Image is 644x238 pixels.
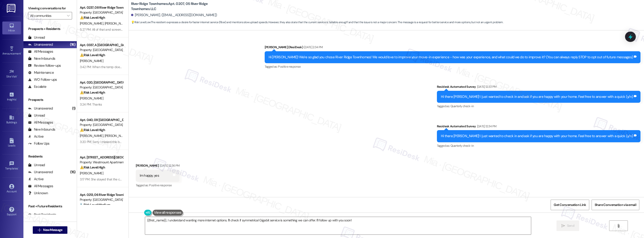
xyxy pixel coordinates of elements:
div: Apt. 040, 09 [GEOGRAPHIC_DATA] [80,117,123,122]
span: Positive response [149,183,172,187]
div: Tagged as: [265,63,641,70]
div: [DATE] 12:36 PM [159,163,179,168]
span: [PERSON_NAME] [80,96,103,100]
div: All Messages [28,120,53,125]
a: Account [2,183,21,195]
div: Residesk Automated Survey [437,124,640,130]
button: New Message [33,226,67,234]
div: 3:17 PM: She stayed that the carpet was cleaned. I wonder how good it was cleaned due to the othe... [80,177,260,181]
div: Apt. 0337, A [GEOGRAPHIC_DATA] I [80,43,123,48]
i:  [617,224,620,228]
b: River Ridge Townhomes: Apt. 0207, 05 River Ridge Townhomes LLC [131,1,225,11]
div: Hi there [PERSON_NAME]! I just wanted to check in and ask if you are happy with your home. Feel f... [441,134,633,139]
span: Quarterly check-in [450,144,474,148]
img: ResiDesk Logo [7,4,16,13]
div: Property: [GEOGRAPHIC_DATA] [80,122,123,127]
a: Leads [2,137,21,149]
a: Templates • [2,160,21,172]
div: Prospects + Residents [23,26,77,31]
div: Escalate [28,84,46,89]
strong: ⚠️ Risk Level: High [80,165,105,169]
a: Site Visit • [2,68,21,80]
div: Hi there [PERSON_NAME]! I just wanted to check in and ask if you are happy with your home. Feel f... [441,94,633,99]
div: Active [28,134,44,139]
strong: ⚠️ Risk Level: High [80,53,105,57]
span: Get Conversation Link [554,202,586,207]
span: [PERSON_NAME] [80,59,103,63]
span: Positive response [278,65,300,69]
div: (1) [71,105,77,112]
div: Tagged as: [437,142,640,149]
strong: ⚠️ Risk Level: High [80,15,105,20]
span: [PERSON_NAME] [80,134,105,138]
div: Unanswered [28,42,53,47]
div: Residents [23,154,77,159]
div: WO Follow-ups [28,77,57,82]
div: Prospects [23,97,77,102]
button: Get Conversation Link [551,200,589,210]
div: 3:42 PM: When the temp doesn't get any higher than the mid 80's outside, we can keep it in the 70... [80,65,419,69]
div: Tagged as: [136,182,180,189]
div: Unknown [28,191,48,196]
div: Apt. 0213, 06 River Ridge Townhomes LLC [80,192,123,197]
div: Maintenance [28,70,54,75]
div: Tagged as: [437,103,640,110]
div: Apt. 020, [GEOGRAPHIC_DATA] [80,80,123,85]
a: Inbox [2,22,21,34]
i:  [38,228,41,232]
div: Property: [GEOGRAPHIC_DATA] Townhomes [80,10,123,15]
button: Send [556,220,579,231]
span: : The resident expresses a desire for faster internet service (fiber) and mentions slow upload sp... [131,20,503,25]
strong: ⚠️ Risk Level: High [80,90,105,95]
div: [DATE] 2:34 PM [303,45,323,50]
div: [PERSON_NAME]. ([EMAIL_ADDRESS][DOMAIN_NAME]) [131,13,217,18]
div: Unread [28,113,45,118]
div: Unread [28,35,45,40]
span: • [18,166,19,169]
div: Property: [GEOGRAPHIC_DATA] [80,85,123,90]
span: • [16,97,17,100]
span: • [21,51,22,55]
span: [PERSON_NAME] [104,134,128,138]
a: Support [2,205,21,218]
div: Hi [PERSON_NAME]! We're so glad you chose River Ridge Townhomes! We would love to improve your mo... [269,55,633,60]
span: New Message [43,227,62,232]
div: [PERSON_NAME] [136,163,180,170]
div: (15) [69,168,77,176]
div: Property: [GEOGRAPHIC_DATA] Townhomes [80,197,123,202]
strong: 🔧 Risk Level: Medium [80,203,110,207]
div: [DATE] 12:33 PM [476,84,497,89]
span: [PERSON_NAME] [104,21,128,26]
span: Send [567,223,574,228]
div: Follow Ups [28,141,50,146]
div: Im happy, yes [140,173,159,178]
div: New Inbounds [28,127,55,132]
a: Buildings [2,114,21,126]
input: All communities [30,12,65,19]
i:  [67,14,70,18]
div: Apt. [STREET_ADDRESS][GEOGRAPHIC_DATA] Homes [80,155,123,160]
div: 5:27 PM: All of that and screen freezing then I turn off my box and restart? [80,27,179,32]
span: [PERSON_NAME] [80,21,105,26]
div: (16) [69,41,77,48]
div: Property: Westmount Apartments [80,160,123,165]
div: New Inbounds [28,56,55,61]
div: Review follow-ups [28,63,61,68]
div: Past + Future Residents [23,204,77,209]
div: Active [28,177,44,182]
button: Share Conversation via email [592,200,639,210]
div: Past Residents [28,212,56,217]
div: Residesk Automated Survey [437,84,640,91]
strong: ⚠️ Risk Level: High [80,128,105,132]
strong: 💡 Risk Level: Low [131,20,151,24]
div: Unread [28,163,45,168]
span: Quarterly check-in [450,104,474,108]
i:  [561,224,565,228]
span: Share Conversation via email [595,202,636,207]
div: All Messages [28,49,53,54]
div: Unanswered [28,170,53,175]
a: Insights • [2,91,21,103]
div: All Messages [28,184,53,189]
span: [PERSON_NAME] [80,171,103,175]
div: 3:20 PM: Sorry I missed this but yes you do! Last time maintenance was in for this they mentioned... [80,140,430,144]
